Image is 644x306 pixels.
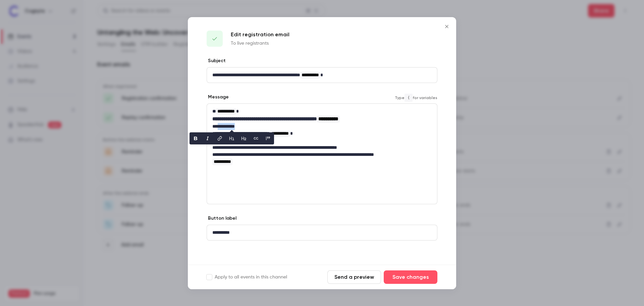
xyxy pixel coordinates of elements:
[207,104,437,169] div: editor
[207,68,437,83] div: editor
[405,94,413,102] code: {
[207,225,437,240] div: editor
[231,40,289,47] p: To live registrants
[207,274,287,280] label: Apply to all events in this channel
[202,133,213,144] button: italic
[231,31,289,39] p: Edit registration email
[440,20,453,33] button: Close
[207,57,226,64] label: Subject
[207,94,229,100] label: Message
[384,270,437,284] button: Save changes
[327,270,381,284] button: Send a preview
[190,133,201,144] button: bold
[395,94,437,102] span: Type for variables
[214,133,225,144] button: link
[207,215,236,222] label: Button label
[263,133,273,144] button: blockquote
